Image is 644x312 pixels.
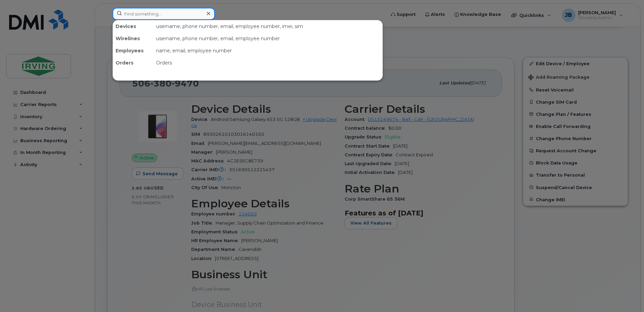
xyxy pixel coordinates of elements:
[113,45,153,57] div: Employees
[153,32,382,45] div: username, phone number, email, employee number
[153,57,382,69] div: Orders
[153,45,382,57] div: name, email, employee number
[153,20,382,32] div: username, phone number, email, employee number, imei, sim
[113,57,153,69] div: Orders
[113,32,153,45] div: Wirelines
[113,20,153,32] div: Devices
[113,8,215,20] input: Find something...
